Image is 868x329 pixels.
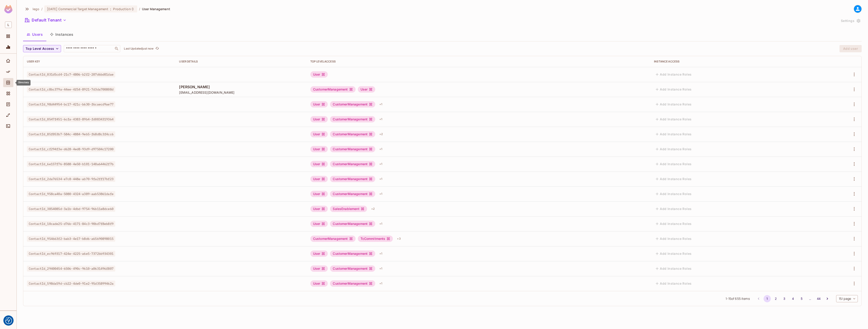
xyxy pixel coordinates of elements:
[358,236,393,242] div: TcCommitments
[3,43,13,52] div: Monitoring
[330,161,375,167] div: CustomerManagement
[113,7,131,11] span: Production
[3,122,13,131] div: Connect
[764,295,771,302] button: page 1
[3,78,13,87] div: Directory
[47,7,108,11] span: [DATE] Commercial Target Management
[654,190,693,198] button: Add Instance Roles
[840,45,862,52] button: Add user
[27,131,115,137] span: ContactId_85f053b7-584c-4884-9eb5-f68d8c3f4cc6
[330,250,375,257] div: CustomerManagement
[654,250,693,257] button: Add Instance Roles
[836,295,858,302] div: 15 / page
[27,206,115,212] span: ContactId_3854085d-3a1b-4dbd-9754-96b11e8dce60
[3,20,13,30] div: Workspace: lego
[377,280,384,287] div: + 1
[654,235,693,242] button: Add Instance Roles
[330,116,375,122] div: CustomerManagement
[654,116,693,123] button: Add Instance Roles
[110,7,111,11] span: :
[27,281,115,286] span: ContactId_598da59d-cb22-4de0-91e2-95d35899462a
[27,161,115,167] span: ContactId_6e157f76-8588-4e50-b101-148a64462f7b
[369,205,377,212] div: + 2
[23,29,46,40] button: Users
[377,220,384,227] div: + 1
[654,265,693,272] button: Add Instance Roles
[27,176,115,182] span: ContactId_2da76534-e7c8-448e-ab70-9fa2ff17bf23
[3,100,13,109] div: Audit Log
[377,190,384,198] div: + 1
[377,131,385,138] div: + 2
[654,220,693,227] button: Add Instance Roles
[310,161,328,167] div: User
[17,80,31,86] div: Directory
[142,7,170,11] span: User Management
[179,84,303,89] span: [PERSON_NAME]
[27,236,115,242] span: ContactId_954663f2-bab3-4e17-b8d6-a65690898015
[654,160,693,168] button: Add Instance Roles
[330,191,375,197] div: CustomerManagement
[330,206,367,212] div: SalesEnablement
[310,60,647,63] div: Top Level Access
[330,221,375,227] div: CustomerManagement
[3,315,13,324] div: Help & Updates
[310,86,356,93] div: CustomerManagement
[798,295,805,302] button: Go to page 5
[27,101,115,107] span: ContactId_98d44954-bc17-421c-b630-f6caecd9ae77
[23,45,61,52] button: Top Level Access
[139,7,140,11] li: /
[815,295,822,302] button: Go to page 44
[781,295,788,302] button: Go to page 3
[310,116,328,122] div: User
[654,145,693,153] button: Add Instance Roles
[5,21,12,28] span: L
[839,17,862,24] button: Settings
[154,46,160,51] button: refresh
[807,296,814,301] div: …
[27,116,115,122] span: ContactId_0547f451-6cfa-4383-89b4-fd0834319364
[27,146,115,152] span: ContactId_cf294f3e-d628-4ed8-93d9-d97504c17200
[654,60,808,63] div: Instance Access
[310,146,328,152] div: User
[330,131,375,137] div: CustomerManagement
[654,71,693,78] button: Add Instance Roles
[310,176,328,182] div: User
[5,317,12,324] img: Revisit consent button
[27,251,115,257] span: ContactId_ec969317-424e-4225-a6e5-7372bb934301
[377,160,384,168] div: + 1
[153,46,160,51] span: Click to refresh data
[377,175,384,183] div: + 1
[377,116,384,123] div: + 1
[27,221,115,227] span: ContactId_10cade25-d76b-4171-84c3-90bd7f8eb8f9
[27,86,115,92] span: ContactId_c8bc379a-44ee-4f54-8921-7d3da700808d
[654,86,693,93] button: Add Instance Roles
[26,46,54,52] span: Top Level Access
[310,71,328,78] div: User
[358,86,375,93] div: User
[5,317,12,324] button: Consent Preferences
[395,235,402,242] div: + 3
[654,175,693,183] button: Add Instance Roles
[310,131,328,137] div: User
[772,295,779,302] button: Go to page 2
[310,265,328,272] div: User
[654,131,693,138] button: Add Instance Roles
[377,250,384,257] div: + 1
[310,250,328,257] div: User
[754,295,832,302] nav: pagination navigation
[654,280,693,287] button: Add Instance Roles
[330,265,375,272] div: CustomerManagement
[824,295,831,302] button: Go to next page
[124,47,153,50] p: Last Updated just now
[330,146,375,152] div: CustomerManagement
[3,89,13,98] div: Elements
[654,205,693,212] button: Add Instance Roles
[377,145,384,153] div: + 1
[3,111,13,120] div: URL Mapping
[330,176,375,182] div: CustomerManagement
[179,90,303,95] span: [EMAIL_ADDRESS][DOMAIN_NAME]
[330,101,375,107] div: CustomerManagement
[23,17,68,24] button: Default Tenant
[41,7,42,11] li: /
[310,280,328,287] div: User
